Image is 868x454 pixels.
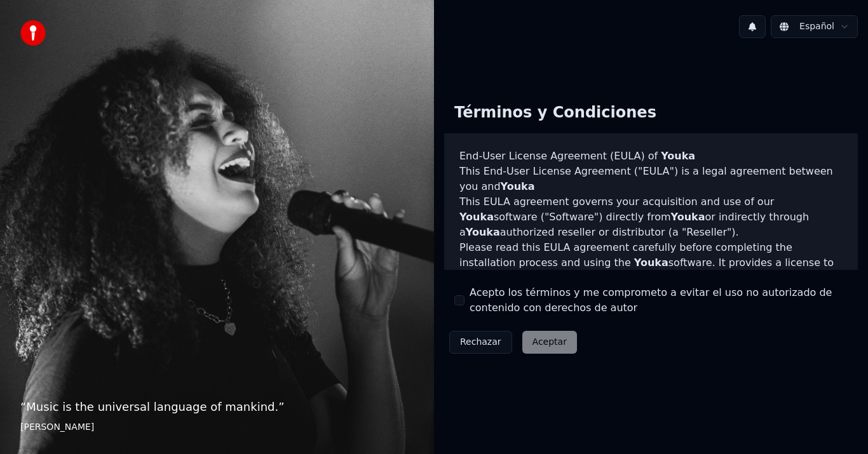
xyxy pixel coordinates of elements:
span: Youka [634,257,668,269]
span: Youka [501,180,535,192]
h3: End-User License Agreement (EULA) of [459,149,843,164]
img: youka [20,20,46,46]
p: Please read this EULA agreement carefully before completing the installation process and using th... [459,240,843,301]
button: Rechazar [449,331,512,354]
p: This End-User License Agreement ("EULA") is a legal agreement between you and [459,164,843,194]
span: Youka [459,211,494,223]
span: Youka [466,226,500,238]
p: This EULA agreement governs your acquisition and use of our software ("Software") directly from o... [459,194,843,240]
span: Youka [661,150,695,162]
p: “ Music is the universal language of mankind. ” [20,398,414,416]
span: Youka [671,211,705,223]
div: Términos y Condiciones [444,93,667,133]
footer: [PERSON_NAME] [20,421,414,434]
label: Acepto los términos y me comprometo a evitar el uso no autorizado de contenido con derechos de autor [470,285,848,316]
